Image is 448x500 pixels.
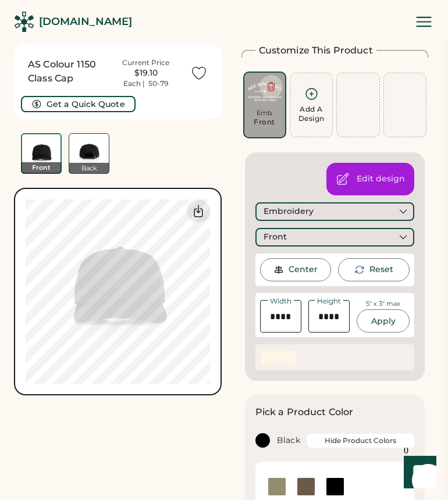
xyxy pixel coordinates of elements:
[259,44,373,58] h2: Customize This Product
[248,76,282,108] img: Asset 2.png
[357,173,405,185] div: Open the design editor to change colors, background, and decoration method.
[259,75,283,98] button: Delete this decoration.
[69,134,109,173] img: AS Colour 1150 Black Back Thumbnail
[28,58,102,85] h1: AS Colour 1150 Class Cap
[273,265,284,275] img: Center Image Icon
[268,478,286,495] div: Eucalyptus
[39,15,132,29] div: [DOMAIN_NAME]
[248,109,282,117] div: Emb.
[21,96,136,112] button: Get a Quick Quote
[357,309,410,333] button: Apply
[254,117,275,127] div: Front
[268,478,286,495] img: Eucalyptus Swatch Image
[326,478,344,495] img: Black Swatch Image
[255,405,354,419] h2: Pick a Product Color
[187,199,210,223] div: Download Front Mockup
[289,264,318,276] div: Center
[123,79,168,88] div: Each | 50-79
[366,299,400,308] div: 5" x 3" max
[297,478,315,495] img: Walnut Swatch Image
[22,134,61,173] img: AS Colour 1150 Black Front Thumbnail
[307,434,414,448] button: Hide Product Colors
[315,298,343,305] div: Height
[21,162,62,174] div: Front
[268,298,294,305] div: Width
[14,12,34,32] img: Rendered Logo - Screens
[298,105,325,123] div: Add A Design
[297,478,315,495] div: Walnut
[69,163,109,174] div: Back
[122,58,169,67] div: Current Price
[264,231,287,243] div: Front
[277,435,300,447] div: Black
[326,478,344,495] div: Black
[369,264,393,276] div: This will reset the rotation of the selected element to 0°.
[393,448,443,498] iframe: Front Chat
[95,67,197,79] div: $19.10
[264,206,314,217] div: Embroidery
